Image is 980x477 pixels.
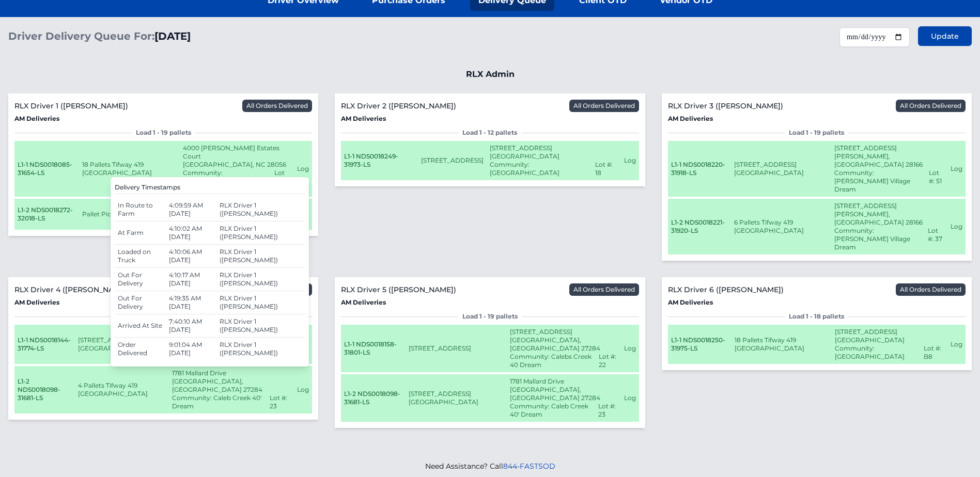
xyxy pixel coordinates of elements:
[132,129,195,137] span: Load 1 - 19 pallets
[929,169,944,194] span: Lot #: 51
[82,210,123,218] span: Pallet Pickup
[785,312,848,321] span: Load 1 - 18 pallets
[834,144,923,168] span: [STREET_ADDRESS] [PERSON_NAME], [GEOGRAPHIC_DATA] 28166
[216,268,305,291] td: RLX Driver 1 ([PERSON_NAME])
[115,221,166,245] td: At Farm
[409,390,478,406] span: [STREET_ADDRESS] [GEOGRAPHIC_DATA]
[834,202,923,226] span: [STREET_ADDRESS] [PERSON_NAME], [GEOGRAPHIC_DATA] 28166
[166,198,216,221] td: 4:09:59 AM [DATE]
[8,30,154,42] span: Driver Delivery Queue For:
[8,68,972,81] h1: RLX Admin
[569,100,639,112] span: All Orders Delivered
[341,101,456,111] span: RLX Driver 2 ([PERSON_NAME])
[734,161,804,177] span: [STREET_ADDRESS] [GEOGRAPHIC_DATA]
[115,245,166,268] td: Loaded on Truck
[595,161,618,177] span: Lot #: 18
[458,312,522,321] span: Load 1 - 19 pallets
[82,161,152,177] span: 18 Pallets Tifway 419 [GEOGRAPHIC_DATA]
[835,344,917,361] span: Community: [GEOGRAPHIC_DATA]
[341,115,386,122] span: AM Deliveries
[14,284,130,295] span: RLX Driver 4 ([PERSON_NAME])
[344,152,398,168] span: L1-1 NDS0018249-31973-LS
[166,338,216,361] td: 9:01:04 AM [DATE]
[671,218,725,234] span: L1-2 NDS0018221-31920-LS
[928,227,944,251] span: Lot #: 37
[115,314,166,338] td: Arrived At Site
[297,165,309,173] button: Log
[242,100,312,112] span: All Orders Delivered
[14,298,59,306] span: AM Deliveries
[115,183,305,194] h4: Delivery Timestamps
[490,161,589,177] span: Community: [GEOGRAPHIC_DATA]
[924,344,944,361] span: Lot #: B8
[896,100,966,112] span: All Orders Delivered
[734,218,804,234] span: 6 Pallets Tifway 419 [GEOGRAPHIC_DATA]
[896,283,966,296] span: All Orders Delivered
[668,101,783,111] span: RLX Driver 3 ([PERSON_NAME])
[216,314,305,338] td: RLX Driver 1 ([PERSON_NAME])
[668,115,713,122] span: AM Deliveries
[344,340,397,356] span: L1-1 NDS0018158-31801-LS
[458,129,521,137] span: Load 1 - 12 pallets
[115,338,166,361] td: Order Delivered
[297,386,309,394] button: Log
[115,198,166,221] td: In Route to Farm
[166,221,216,245] td: 4:10:02 AM [DATE]
[216,221,305,245] td: RLX Driver 1 ([PERSON_NAME])
[834,169,923,194] span: Community: [PERSON_NAME] Village Dream
[510,353,593,369] span: Community: Calebs Creek 40 Dream
[598,402,617,419] span: Lot #: 23
[344,390,400,406] span: L1-2 NDS0018098-31681-LS
[172,394,263,410] span: Community: Caleb Creek 40' Dream
[216,245,305,268] td: RLX Driver 1 ([PERSON_NAME])
[18,206,73,222] span: L1-2 NDS0018272-32018-LS
[671,161,725,177] span: L1-1 NDS0018220-31918-LS
[18,377,60,402] span: L1-2 NDS0018098-31681-LS
[270,394,291,410] span: Lot #: 23
[166,314,216,338] td: 7:40:10 AM [DATE]
[216,338,305,361] td: RLX Driver 1 ([PERSON_NAME])
[510,377,600,402] span: 1781 Mallard Drive [GEOGRAPHIC_DATA], [GEOGRAPHIC_DATA] 27284
[624,156,636,165] button: Log
[78,381,148,397] span: 4 Pallets Tifway 419 [GEOGRAPHIC_DATA]
[735,336,804,352] span: 18 Pallets Tifway 419 [GEOGRAPHIC_DATA]
[951,165,962,173] button: Log
[341,284,456,295] span: RLX Driver 5 ([PERSON_NAME])
[115,268,166,291] td: Out For Delivery
[425,461,555,471] p: Need Assistance? Call
[14,115,59,122] span: AM Deliveries
[341,298,386,306] span: AM Deliveries
[8,29,191,43] h1: [DATE]
[671,336,725,352] span: L1-1 NDS0018250-31975-LS
[510,328,600,352] span: [STREET_ADDRESS] [GEOGRAPHIC_DATA], [GEOGRAPHIC_DATA] 27284
[510,402,592,419] span: Community: Caleb Creek 40' Dream
[624,394,636,402] button: Log
[78,336,148,352] span: [STREET_ADDRESS] [GEOGRAPHIC_DATA]
[490,144,559,160] span: [STREET_ADDRESS] [GEOGRAPHIC_DATA]
[951,340,962,348] button: Log
[503,462,555,471] a: 844-FASTSOD
[166,268,216,291] td: 4:10:17 AM [DATE]
[18,161,72,177] span: L1-1 NDS0018085-31654-LS
[409,344,471,352] span: [STREET_ADDRESS]
[599,353,618,369] span: Lot #: 22
[14,101,128,111] span: RLX Driver 1 ([PERSON_NAME])
[835,328,905,344] span: [STREET_ADDRESS] [GEOGRAPHIC_DATA]
[166,291,216,314] td: 4:19:35 AM [DATE]
[569,283,639,296] span: All Orders Delivered
[951,222,962,231] button: Log
[18,336,71,352] span: L1-1 NDS0018144-31774-LS
[834,227,922,251] span: Community: [PERSON_NAME] Village Dream
[183,169,268,194] span: Community: [PERSON_NAME] Estates 90s
[624,344,636,353] button: Log
[918,26,972,46] button: Update
[785,129,848,137] span: Load 1 - 19 pallets
[183,144,286,168] span: 4000 [PERSON_NAME] Estates Court [GEOGRAPHIC_DATA], NC 28056
[421,156,484,164] span: [STREET_ADDRESS]
[931,31,959,41] span: Update
[216,291,305,314] td: RLX Driver 1 ([PERSON_NAME])
[166,245,216,268] td: 4:10:06 AM [DATE]
[172,369,262,393] span: 1781 Mallard Drive [GEOGRAPHIC_DATA], [GEOGRAPHIC_DATA] 27284
[115,291,166,314] td: Out For Delivery
[274,169,291,194] span: Lot #: 53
